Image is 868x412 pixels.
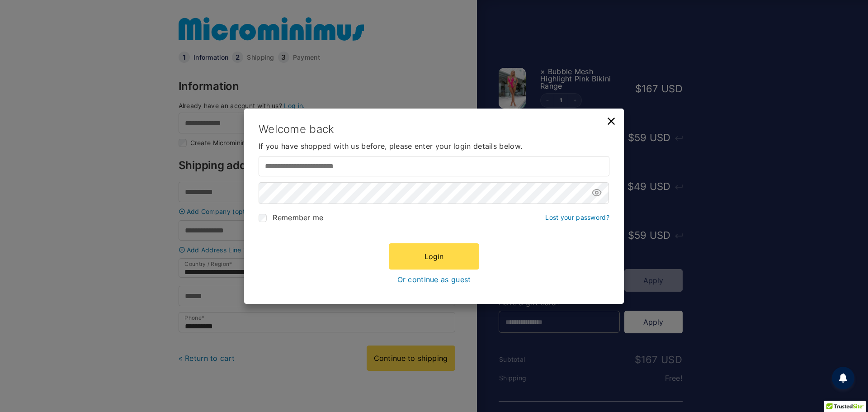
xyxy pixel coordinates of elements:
span: If you have shopped with us before, please enter your login details below. [259,142,522,151]
h3: Welcome back [259,123,609,136]
a: Or continue as guest [397,275,471,283]
input: Remember me [259,214,267,222]
a: Lost your password? [545,213,609,221]
span: Remember me [273,213,323,222]
button: Login [389,243,479,269]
